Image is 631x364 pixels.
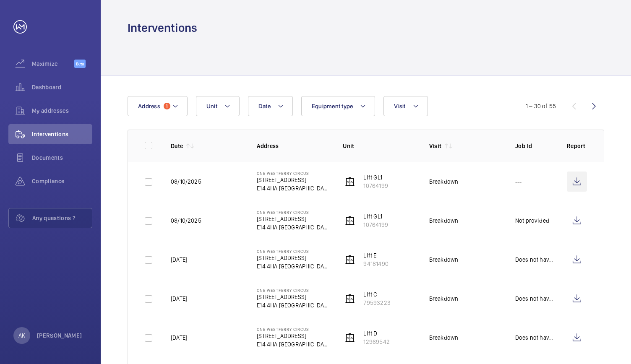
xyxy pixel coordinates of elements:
[164,103,170,109] span: 1
[515,333,553,342] p: Does not have one
[257,249,329,254] p: One Westferry Circus
[345,177,355,187] img: elevator.svg
[363,182,388,190] p: 10764199
[257,327,329,332] p: One Westferry Circus
[32,214,92,222] span: Any questions ?
[171,216,201,225] p: 08/10/2025
[257,293,329,301] p: [STREET_ADDRESS]
[363,260,388,268] p: 94181490
[363,338,389,346] p: 12969542
[171,142,183,150] p: Date
[363,251,388,260] p: Lift E
[196,96,240,116] button: Unit
[312,103,353,109] span: Equipment type
[363,173,388,182] p: Lift GL1
[345,216,355,226] img: elevator.svg
[128,20,197,36] h1: Interventions
[301,96,375,116] button: Equipment type
[32,107,92,115] span: My addresses
[257,142,329,150] p: Address
[257,288,329,293] p: One Westferry Circus
[526,102,556,110] div: 1 – 30 of 55
[363,221,388,229] p: 10764199
[429,142,442,150] p: Visit
[515,177,522,186] p: ---
[257,223,329,231] p: E14 4HA [GEOGRAPHIC_DATA]
[258,103,271,109] span: Date
[37,331,82,340] p: [PERSON_NAME]
[128,96,188,116] button: Address1
[32,60,74,68] span: Maximize
[257,210,329,215] p: One Westferry Circus
[429,177,459,186] div: Breakdown
[515,142,553,150] p: Job Id
[257,215,329,223] p: [STREET_ADDRESS]
[206,103,217,109] span: Unit
[18,331,25,340] p: AK
[257,262,329,270] p: E14 4HA [GEOGRAPHIC_DATA]
[171,177,201,186] p: 08/10/2025
[345,333,355,343] img: elevator.svg
[363,212,388,221] p: Lift GL1
[257,332,329,340] p: [STREET_ADDRESS]
[383,96,428,116] button: Visit
[515,255,553,264] p: Does not have one
[257,176,329,184] p: [STREET_ADDRESS]
[363,290,390,299] p: Lift C
[394,103,405,109] span: Visit
[429,255,459,264] div: Breakdown
[32,130,92,138] span: Interventions
[32,83,92,91] span: Dashboard
[32,153,92,162] span: Documents
[32,177,92,185] span: Compliance
[363,299,390,307] p: 79593223
[138,103,160,109] span: Address
[257,184,329,192] p: E14 4HA [GEOGRAPHIC_DATA]
[429,333,459,342] div: Breakdown
[257,301,329,309] p: E14 4HA [GEOGRAPHIC_DATA]
[515,216,549,225] p: Not provided
[363,329,389,338] p: Lift D
[429,216,459,225] div: Breakdown
[345,294,355,304] img: elevator.svg
[257,171,329,176] p: One Westferry Circus
[248,96,293,116] button: Date
[171,333,187,342] p: [DATE]
[515,294,553,303] p: Does not have one
[345,255,355,265] img: elevator.svg
[171,294,187,303] p: [DATE]
[567,142,587,150] p: Report
[74,60,86,68] span: Beta
[257,340,329,348] p: E14 4HA [GEOGRAPHIC_DATA]
[171,255,187,264] p: [DATE]
[257,254,329,262] p: [STREET_ADDRESS]
[343,142,415,150] p: Unit
[429,294,459,303] div: Breakdown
